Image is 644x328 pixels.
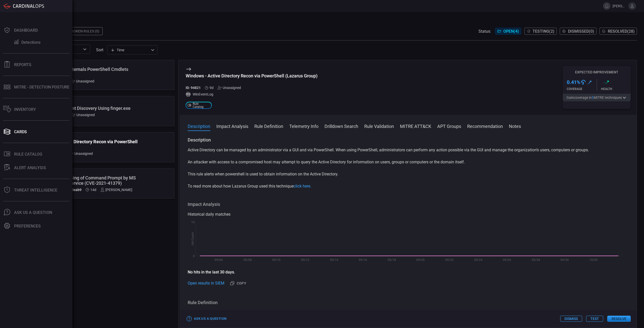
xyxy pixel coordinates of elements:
p: To read more about how Lazarus Group used this technique [188,183,629,189]
h5: ID: deab9 [66,188,82,192]
div: Broken Rules (0) [66,27,103,35]
div: Windows - Active Directory Recon via PowerShell (Lazarus Group) [186,73,317,78]
text: 09/26 [503,258,511,262]
text: 09/22 [445,258,454,262]
text: 09/06 [215,258,223,262]
h3: Impact Analysis [188,201,629,207]
button: Open(4) [495,28,521,35]
button: Test [586,316,603,322]
button: Copy [228,279,248,288]
button: Gaincoverage in3MITRE techniques [563,94,631,101]
strong: No hits in the last 30 days. [188,270,235,274]
a: click here. [294,184,311,189]
text: 09/18 [388,258,396,262]
div: Ask Us A Question [14,210,52,215]
p: Active Directory can be managed by an administrator via a GUI and via PowerShell. When using Powe... [188,147,629,153]
button: Dismissed(0) [560,28,596,35]
span: Sep 30, 2025 2:09 AM [90,188,96,192]
text: 09/30 [560,258,569,262]
text: 0 [193,254,195,258]
button: Telemetry Info [289,123,318,129]
h5: ID: 94821 [186,86,201,90]
div: MITRE - Detection Posture [14,85,69,89]
h5: Expected Improvement [563,70,631,74]
p: This rule alerts when powershell is used to obtain information on the Active Directory. [188,171,629,177]
button: Dismiss [560,316,582,322]
div: Threat Intelligence [14,188,57,193]
span: 3 [592,96,594,100]
div: Detections [21,40,41,45]
div: Dashboard [14,28,38,33]
div: Windows - Spawning of Command Prompt by MS Edge Elevation Service (CVE-2021-41379) [37,175,138,186]
text: 10/02 [589,258,598,262]
text: 09/20 [416,258,425,262]
button: Ask Us a Question [186,315,228,323]
text: 09/08 [244,258,252,262]
a: Open results in SIEM [188,280,224,286]
div: ALERT ANALYSIS [14,165,46,170]
button: APT Groups [437,123,461,129]
span: Status: [478,29,491,34]
button: Rule Validation [364,123,394,129]
button: Description [188,123,210,129]
h3: Rule Definition [188,300,629,306]
button: Notes [509,123,521,129]
button: Resolve [607,316,631,322]
div: Inventory [14,107,36,112]
text: 10 [191,220,195,224]
text: 09/12 [301,258,309,262]
div: Reports [14,62,31,67]
div: Unassigned [71,113,95,117]
text: Hit Count [191,232,194,246]
div: Windows - AADInternals PowerShell Cmdlets Execution [37,67,138,77]
span: Dismissed ( 0 ) [568,29,594,34]
div: Coverage [567,87,597,91]
button: Open [81,46,88,53]
label: sort [96,48,103,52]
div: Unassigned [69,152,93,156]
span: Open ( 4 ) [503,29,519,34]
h3: Description [188,137,629,143]
div: WinEventLog [186,92,317,97]
text: 09/16 [359,258,367,262]
div: Rule Catalog [14,152,42,157]
div: Windows - Active Directory Recon via PowerShell (Lazarus Group) [37,139,138,150]
div: Time [111,48,149,53]
div: Historical daily matches [188,211,629,217]
div: Health [601,87,631,91]
span: Oct 05, 2025 3:06 AM [210,86,214,90]
button: Recommendation [467,123,503,129]
button: Impact Analysis [216,123,248,129]
div: Preferences [14,224,41,228]
text: 09/24 [474,258,482,262]
div: Cards [14,129,27,134]
div: Unassigned [71,79,94,83]
button: Drilldown Search [325,123,358,129]
text: 09/28 [532,258,540,262]
button: Testing(2) [524,28,557,35]
span: Resolved ( 28 ) [608,29,635,34]
span: [PERSON_NAME].[PERSON_NAME] [613,4,626,8]
button: Rule Definition [254,123,283,129]
div: [PERSON_NAME] [100,188,132,192]
div: Unassigned [218,86,241,90]
h3: 0.41 % [567,79,580,85]
button: Resolved(28) [599,28,637,35]
span: Rule Catalog [193,102,210,108]
span: Testing ( 2 ) [533,29,554,34]
div: Windows - Account Discovery Using finger.exe [37,106,138,111]
text: 09/14 [330,258,338,262]
button: MITRE ATT&CK [400,123,431,129]
p: An attacker with access to a compromised host may attempt to query the Active Directory for infor... [188,159,629,165]
text: 09/10 [272,258,280,262]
